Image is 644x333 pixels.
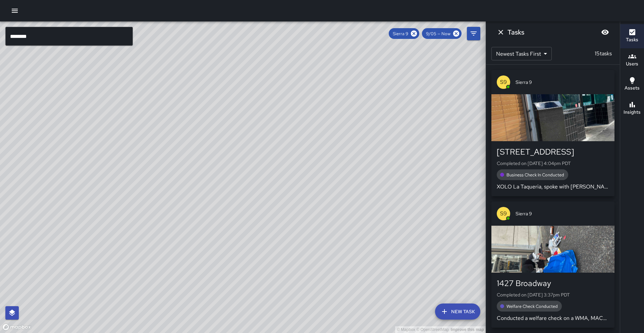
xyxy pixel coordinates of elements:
[502,303,562,309] span: Welfare Check Conducted
[507,27,524,38] h6: Tasks
[389,31,412,37] span: Sierra 9
[626,36,638,44] h6: Tasks
[497,160,609,167] p: Completed on [DATE] 4:04pm PDT
[435,303,480,320] button: New Task
[497,314,609,322] p: Conducted a welfare check on a WMA, MACRO was already on scene, code 4
[497,278,609,289] div: 1427 Broadway
[624,109,641,116] h6: Insights
[620,48,644,72] button: Users
[467,27,480,40] button: Filters
[500,210,507,218] p: S9
[516,79,609,86] span: Sierra 9
[491,70,614,196] button: S9Sierra 9[STREET_ADDRESS]Completed on [DATE] 4:04pm PDTBusiness Check In ConductedXOLO La Taquer...
[620,72,644,97] button: Assets
[491,47,552,60] div: Newest Tasks First
[494,25,507,39] button: Dismiss
[422,31,454,37] span: 9/05 — Now
[497,147,609,157] div: [STREET_ADDRESS]
[502,172,568,178] span: Business Check In Conducted
[389,28,419,39] div: Sierra 9
[625,85,640,92] h6: Assets
[626,60,638,68] h6: Users
[500,78,507,86] p: S9
[592,50,614,58] p: 15 tasks
[598,25,612,39] button: Blur
[620,97,644,121] button: Insights
[497,291,609,298] p: Completed on [DATE] 3:37pm PDT
[497,183,609,191] p: XOLO La Taqueria, spoke with [PERSON_NAME], code 4
[516,210,609,217] span: Sierra 9
[422,28,462,39] div: 9/05 — Now
[491,202,614,328] button: S9Sierra 91427 BroadwayCompleted on [DATE] 3:37pm PDTWelfare Check ConductedConducted a welfare c...
[620,24,644,48] button: Tasks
